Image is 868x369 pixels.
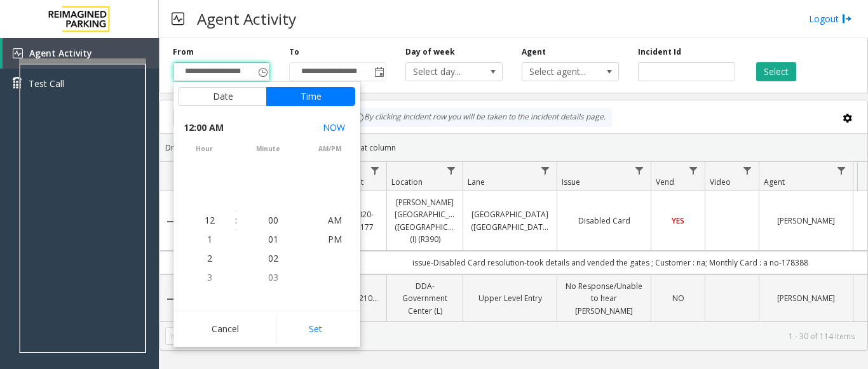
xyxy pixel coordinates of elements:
[310,331,855,342] kendo-pager-info: 1 - 30 of 114 items
[207,252,212,264] span: 2
[739,162,756,179] a: Video Filter Menu
[468,177,485,187] span: Lane
[395,196,455,245] a: [PERSON_NAME][GEOGRAPHIC_DATA] ([GEOGRAPHIC_DATA]) (I) (R390)
[13,48,23,58] img: 'icon'
[29,47,92,59] span: Agent Activity
[764,177,785,187] span: Agent
[522,46,546,58] label: Agent
[638,46,681,58] label: Incident Id
[471,208,549,232] a: [GEOGRAPHIC_DATA] ([GEOGRAPHIC_DATA])
[672,215,684,226] span: YES
[289,46,299,58] label: To
[268,252,278,264] span: 02
[160,217,180,227] a: Collapse Details
[348,108,612,127] div: By clicking Incident row you will be taken to the incident details page.
[659,215,697,227] a: YES
[255,63,269,81] span: Toggle popup
[299,144,360,154] span: AM/PM
[3,38,159,69] a: Agent Activity
[235,214,237,227] div: :
[276,315,356,343] button: Set
[562,177,580,187] span: Issue
[842,12,852,25] img: logout
[522,63,599,81] span: Select agent...
[767,292,845,304] a: [PERSON_NAME]
[756,62,796,81] button: Select
[471,292,549,304] a: Upper Level Entry
[172,3,184,34] img: pageIcon
[355,292,379,304] a: L21023900
[237,144,299,154] span: minute
[328,214,342,226] span: AM
[184,119,224,137] span: 12:00 AM
[395,280,455,317] a: DDA-Government Center (L)
[833,162,850,179] a: Agent Filter Menu
[656,177,674,187] span: Vend
[179,315,272,343] button: Cancel
[537,162,554,179] a: Lane Filter Menu
[809,12,852,25] a: Logout
[207,233,212,245] span: 1
[160,294,180,304] a: Collapse Details
[672,293,684,304] span: NO
[767,215,845,227] a: [PERSON_NAME]
[391,177,423,187] span: Location
[268,233,278,245] span: 01
[631,162,648,179] a: Issue Filter Menu
[268,214,278,226] span: 00
[685,162,702,179] a: Vend Filter Menu
[173,46,194,58] label: From
[207,271,212,283] span: 3
[328,233,342,245] span: PM
[710,177,731,187] span: Video
[160,162,867,321] div: Data table
[443,162,460,179] a: Location Filter Menu
[406,63,483,81] span: Select day...
[318,116,350,139] button: Select now
[173,144,235,154] span: hour
[659,292,697,304] a: NO
[191,3,302,34] h3: Agent Activity
[268,271,278,283] span: 03
[372,63,386,81] span: Toggle popup
[355,208,379,232] a: I20-177
[405,46,455,58] label: Day of week
[565,280,643,317] a: No Response/Unable to hear [PERSON_NAME]
[160,137,867,159] div: Drag a column header and drop it here to group by that column
[205,214,215,226] span: 12
[367,162,384,179] a: Lot Filter Menu
[266,87,355,106] button: Time tab
[565,215,643,227] a: Disabled Card
[179,87,267,106] button: Date tab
